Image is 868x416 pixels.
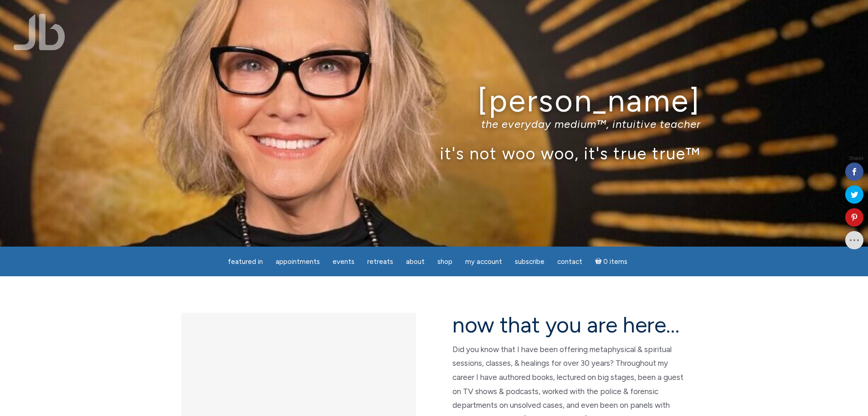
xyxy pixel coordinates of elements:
[367,258,393,266] span: Retreats
[401,253,430,271] a: About
[362,253,399,271] a: Retreats
[270,253,325,271] a: Appointments
[603,258,627,265] span: 0 items
[276,258,320,266] span: Appointments
[327,253,360,271] a: Events
[222,253,268,271] a: featured in
[460,253,508,271] a: My Account
[168,143,701,163] p: it's not woo woo, it's true true™
[168,117,701,131] p: the everyday medium™, intuitive teacher
[557,258,582,266] span: Contact
[228,258,263,266] span: featured in
[333,258,354,266] span: Events
[849,156,863,161] span: Shares
[465,258,502,266] span: My Account
[406,258,425,266] span: About
[590,252,633,271] a: Cart0 items
[432,253,458,271] a: Shop
[509,253,550,271] a: Subscribe
[515,258,544,266] span: Subscribe
[552,253,588,271] a: Contact
[452,313,687,337] h2: now that you are here…
[14,14,65,50] img: Jamie Butler. The Everyday Medium
[437,258,452,266] span: Shop
[595,258,604,266] i: Cart
[168,84,701,118] h1: [PERSON_NAME]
